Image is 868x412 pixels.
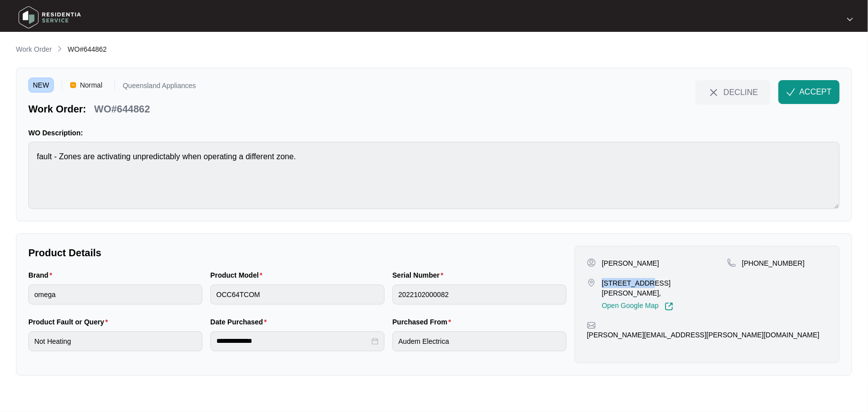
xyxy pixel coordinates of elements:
input: Brand [28,285,202,305]
p: [PHONE_NUMBER] [742,258,805,268]
img: map-pin [587,321,596,330]
img: check-Icon [786,88,795,97]
input: Serial Number [392,285,567,305]
span: Normal [76,78,106,93]
img: close-Icon [708,87,720,99]
label: Product Fault or Query [28,317,112,327]
span: DECLINE [724,87,758,98]
label: Serial Number [392,270,447,280]
input: Product Fault or Query [28,331,202,351]
p: Work Order: [28,102,86,116]
p: Work Order [16,44,52,54]
label: Purchased From [392,317,455,327]
button: check-IconACCEPT [778,80,840,104]
img: user-pin [587,258,596,267]
textarea: fault - Zones are activating unpredictably when operating a different zone. [28,142,840,209]
p: [PERSON_NAME][EMAIL_ADDRESS][PERSON_NAME][DOMAIN_NAME] [587,330,820,340]
p: Queensland Appliances [123,82,196,93]
img: map-pin [587,278,596,287]
p: WO#644862 [94,102,150,116]
input: Date Purchased [216,336,370,346]
a: Open Google Map [602,302,674,311]
label: Product Model [210,270,267,280]
input: Product Model [210,285,385,305]
span: NEW [28,78,54,93]
label: Date Purchased [210,317,271,327]
span: WO#644862 [68,45,107,53]
a: Work Order [14,44,54,55]
img: chevron-right [56,45,64,53]
img: residentia service logo [15,2,85,32]
img: Link-External [665,302,674,311]
input: Purchased From [392,331,567,351]
p: WO Description: [28,128,840,138]
p: [STREET_ADDRESS][PERSON_NAME], [602,278,727,298]
span: ACCEPT [799,86,832,98]
img: Vercel Logo [70,82,76,88]
p: Product Details [28,246,567,260]
label: Brand [28,270,56,280]
img: map-pin [727,258,736,267]
button: close-IconDECLINE [695,80,771,104]
img: dropdown arrow [847,17,853,22]
p: [PERSON_NAME] [602,258,659,268]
